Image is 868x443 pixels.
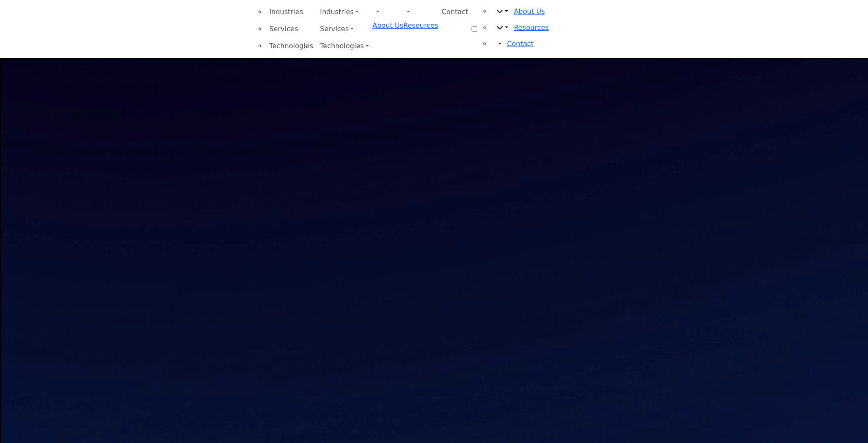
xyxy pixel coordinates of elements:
[317,3,373,20] a: Industries
[317,38,373,55] a: Technologies
[317,20,373,38] a: Services
[507,40,533,48] a: Contact
[438,3,472,20] a: Contact
[514,7,545,15] a: About Us
[266,3,317,20] a: Industries
[266,38,317,55] a: Technologies
[266,20,317,38] a: Services
[157,17,245,41] img: logo
[373,21,403,29] a: About Us
[514,23,549,32] a: Resources
[403,21,438,29] a: Resources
